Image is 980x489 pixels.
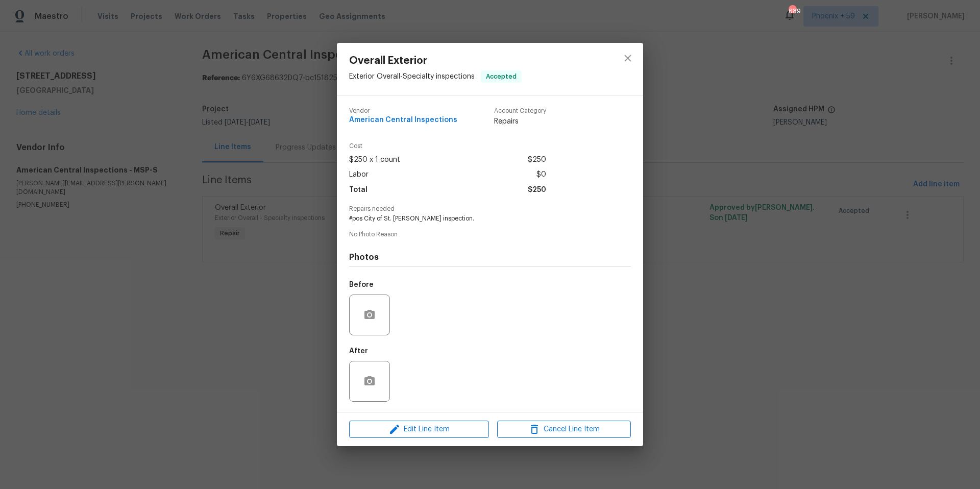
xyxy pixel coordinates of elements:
span: $250 [528,153,546,167]
span: Edit Line Item [352,423,486,436]
span: Cost [349,143,546,150]
button: Edit Line Item [349,421,489,438]
span: $0 [536,167,546,182]
span: American Central Inspections [349,116,457,124]
span: Repairs needed [349,206,631,212]
button: Cancel Line Item [497,421,631,438]
h5: After [349,348,368,355]
span: Accepted [482,71,521,82]
span: #pos City of St. [PERSON_NAME] inspection. [349,214,603,223]
span: Total [349,183,367,198]
div: 689 [789,6,796,16]
h4: Photos [349,252,631,262]
h5: Before [349,281,374,288]
span: Vendor [349,108,457,114]
span: Overall Exterior [349,55,522,66]
span: Cancel Line Item [500,423,628,436]
span: Labor [349,167,369,182]
button: close [616,46,640,70]
span: Account Category [494,108,546,114]
span: No Photo Reason [349,231,631,238]
span: $250 [528,183,546,198]
span: Repairs [494,116,546,127]
span: Exterior Overall - Specialty inspections [349,72,475,80]
span: $250 x 1 count [349,153,400,167]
